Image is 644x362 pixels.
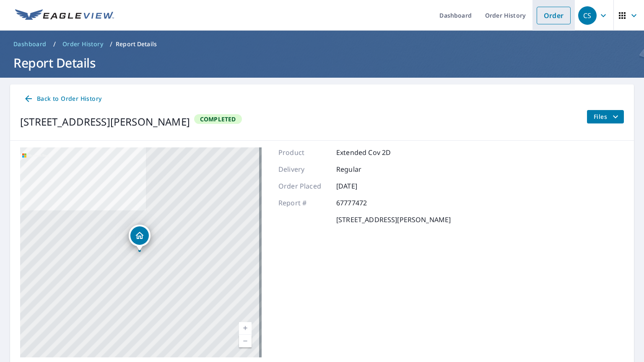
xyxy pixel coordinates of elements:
[23,94,101,104] span: Back to Order History
[129,225,151,251] div: Dropped pin, building 1, Residential property, 5101 Hinkley Rd Stockbridge, MI 49285
[278,181,329,191] p: Order Placed
[10,37,50,51] a: Dashboard
[20,91,105,107] a: Back to Order History
[336,198,387,208] p: 67777472
[116,40,157,48] p: Report Details
[278,147,329,157] p: Product
[110,39,112,49] li: /
[13,40,47,48] span: Dashboard
[594,112,621,122] span: Files
[336,181,387,191] p: [DATE]
[278,198,329,208] p: Report #
[10,37,634,51] nav: breadcrumb
[537,7,571,24] a: Order
[278,164,329,174] p: Delivery
[15,9,114,22] img: EV Logo
[239,322,252,335] a: Current Level 17, Zoom In
[336,215,451,225] p: [STREET_ADDRESS][PERSON_NAME]
[10,54,634,71] h1: Report Details
[336,147,391,157] p: Extended Cov 2D
[587,110,624,123] button: filesDropdownBtn-67777472
[239,335,252,347] a: Current Level 17, Zoom Out
[195,115,241,123] span: Completed
[62,40,103,48] span: Order History
[336,164,387,174] p: Regular
[59,37,106,51] a: Order History
[578,6,597,25] div: CS
[20,114,190,129] div: [STREET_ADDRESS][PERSON_NAME]
[53,39,56,49] li: /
